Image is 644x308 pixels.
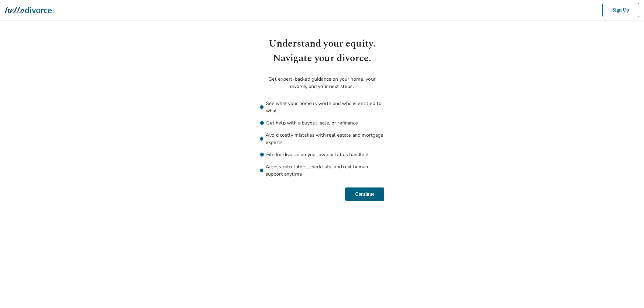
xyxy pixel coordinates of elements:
li: See what your home is worth and who is entitled to what [260,100,384,114]
button: Continue [345,187,384,201]
li: Get help with a buyout, sale, or refinance [260,119,384,127]
h1: Understand your equity. Navigate your divorce. [260,37,384,66]
button: Sign Up [601,3,639,17]
li: Avoid costly mistakes with real estate and mortgage experts [260,131,384,146]
p: Get expert-backed guidance on your home, your divorce, and your next steps. [260,75,384,90]
li: File for divorce on your own or let us handle it [260,151,384,158]
li: Access calculators, checklists, and real human support anytime [260,163,384,178]
img: Hello Divorce Logo [5,4,53,16]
